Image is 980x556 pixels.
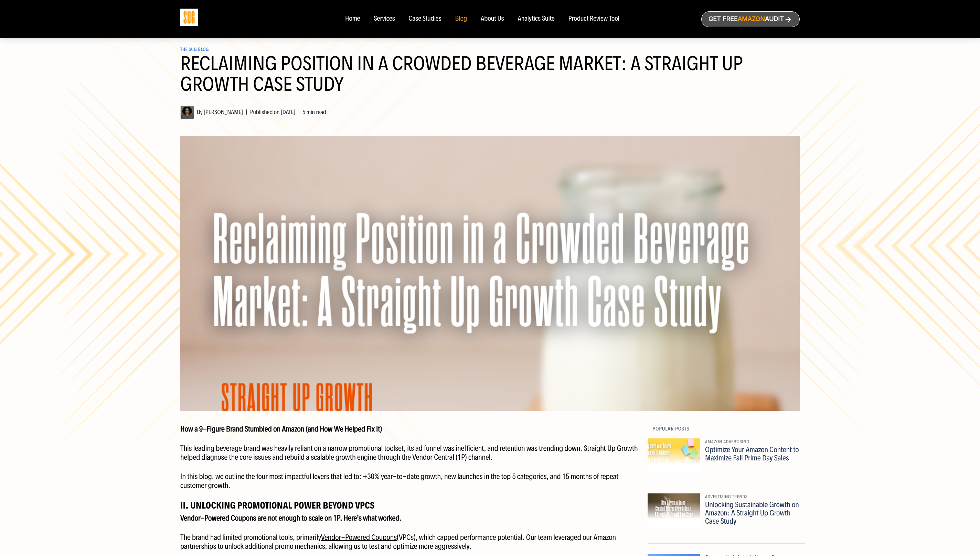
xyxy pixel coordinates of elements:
[481,15,504,23] a: About Us
[345,15,360,23] a: Home
[180,533,642,551] p: The brand had limited promotional tools, primarily (VPCs), which capped performance potential. Ou...
[180,513,402,523] strong: Vendor-Powered Coupons are not enough to scale on 1P. Here’s what worked.
[701,11,800,27] a: Get freeAmazonAudit
[180,472,642,490] p: In this blog, we outline the four most impactful levers that led to: +30% year-to-date growth, ne...
[180,444,642,462] p: This leading beverage brand was heavily reliant on a narrow promotional toolset, its ad funnel wa...
[180,500,374,511] strong: II. Unlocking Promotional Power Beyond VPCs
[705,446,800,462] div: Optimize Your Amazon Content to Maximize Fall Prime Day Sales
[653,425,800,433] div: Popular Posts
[648,493,805,544] a: Advertising trends Unlocking Sustainable Growth on Amazon: A Straight Up Growth Case Study
[738,15,765,23] span: Amazon
[180,106,194,119] img: Hanna Tekle
[180,53,800,103] h1: Reclaiming Position in a Crowded Beverage Market: A Straight Up Growth Case Study
[705,493,800,501] div: Advertising trends
[705,501,800,525] div: Unlocking Sustainable Growth on Amazon: A Straight Up Growth Case Study
[243,108,250,116] span: |
[705,438,800,446] div: Amazon Advertising
[409,15,441,23] a: Case Studies
[568,15,619,23] a: Product Review Tool
[180,9,198,26] img: Sug
[648,438,805,483] a: Amazon Advertising Optimize Your Amazon Content to Maximize Fall Prime Day Sales
[518,15,555,23] a: Analytics Suite
[180,47,209,52] a: The SUG Blog
[321,533,397,542] a: Vendor-Powered Coupons
[180,108,326,116] span: By [PERSON_NAME] Published on [DATE] 5 min read
[295,108,302,116] span: |
[455,15,467,23] a: Blog
[180,424,382,434] strong: How a 9-Figure Brand Stumbled on Amazon (and How We Helped Fix It)
[374,15,395,23] a: Services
